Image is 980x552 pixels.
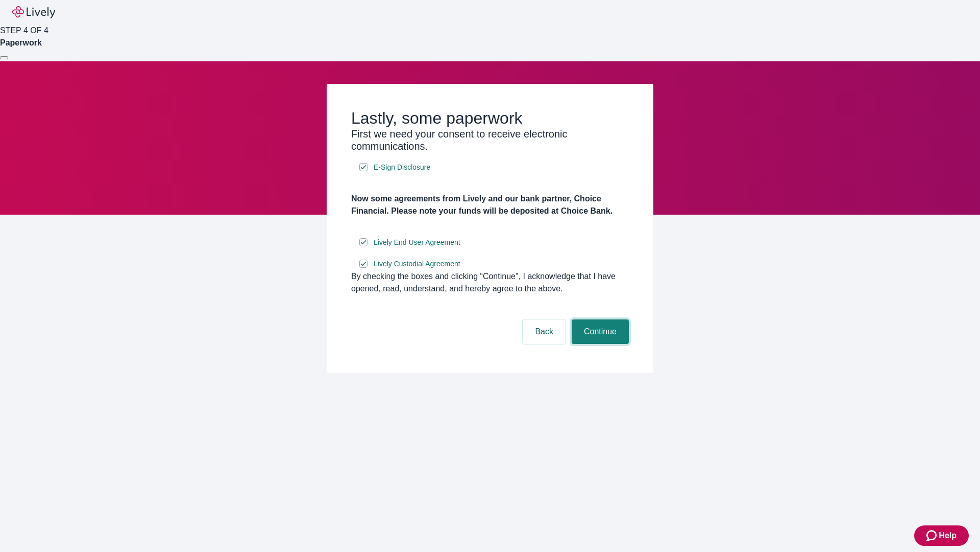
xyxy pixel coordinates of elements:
span: Lively End User Agreement [374,237,460,248]
button: Back [523,319,566,344]
span: E-Sign Disclosure [374,162,430,173]
svg: Zendesk support icon [926,530,939,542]
h4: Now some agreements from Lively and our bank partner, Choice Financial. Please note your funds wi... [351,193,629,217]
button: Continue [572,319,629,344]
img: Lively [12,6,55,18]
h3: First we need your consent to receive electronic communications. [351,128,629,152]
a: e-sign disclosure document [372,258,462,270]
a: e-sign disclosure document [372,236,462,249]
button: Zendesk support iconHelp [914,525,969,546]
h2: Lastly, some paperwork [351,108,629,128]
div: By checking the boxes and clicking “Continue", I acknowledge that I have opened, read, understand... [351,270,629,295]
a: e-sign disclosure document [372,161,432,174]
span: Lively Custodial Agreement [374,259,460,269]
span: Help [939,530,957,542]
